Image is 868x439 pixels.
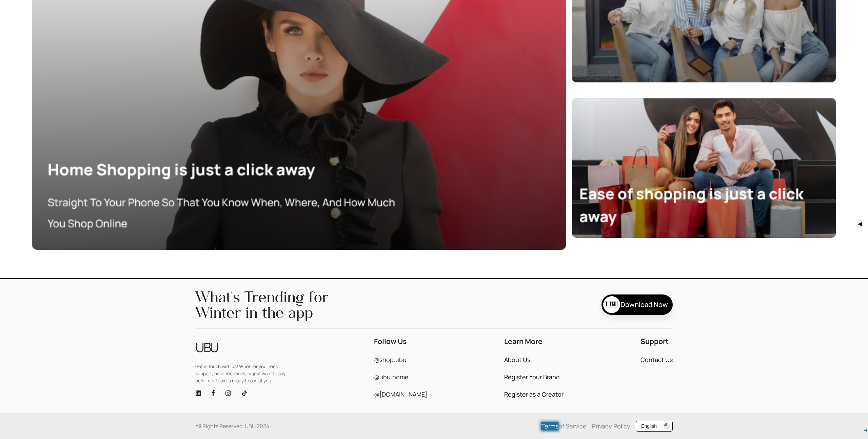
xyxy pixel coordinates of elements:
a: Privacy Policy [592,423,630,430]
img: KCP9hNw1sZAAAAAElFTkSuQmCC [664,423,671,430]
span: UBU [195,337,218,358]
span: Follow Us [374,337,407,346]
img: store [603,296,620,313]
span: What's Trending for Winter in the app [195,289,365,321]
span: instagram [225,390,231,396]
a: About Us [504,357,530,363]
a: Register Your Brand [504,374,560,380]
span: Get in touch with us! Whether you need support, have feedback, or just want to say hello, our tea... [195,363,297,384]
span: English [641,422,657,430]
a: @ubu.home [374,374,409,380]
a: tik-tok [241,390,248,397]
a: Contact Us [640,357,673,363]
span: Download Now [620,300,668,309]
span: tik-tok [241,390,248,396]
multi-find-1-extension: highlighted by Multi Find [541,422,558,430]
a: @[DOMAIN_NAME] [374,391,427,398]
span: @[DOMAIN_NAME] [374,390,427,398]
span: Support [640,337,669,346]
span: linkedin [195,390,201,396]
button: English [636,421,662,432]
a: Termsof Service [541,423,587,430]
button: ◀ [858,220,862,228]
img: blog-image3-Dvm-VHXL.png [572,98,836,238]
span: @ubu.home [374,373,409,381]
span: All Rights Reserved. UBU 2024 [195,423,269,430]
a: linkedin [195,390,201,397]
span: Learn More [504,337,542,346]
a: Register as a Creator [504,391,564,398]
a: @shop.ubu [374,357,407,363]
span: @shop.ubu [374,356,407,364]
img: fb-logo [212,390,215,396]
a: instagram [225,390,231,397]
